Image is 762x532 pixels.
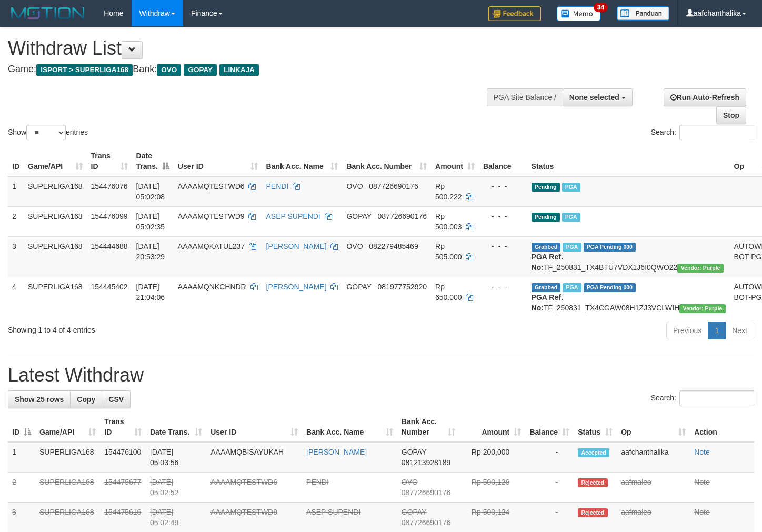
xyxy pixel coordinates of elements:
[459,412,526,442] th: Amount: activate to sort column ascending
[694,448,710,456] a: Note
[369,182,418,190] span: Copy 087726690176 to clipboard
[435,283,462,302] span: Rp 650.000
[594,3,608,12] span: 34
[584,283,636,292] span: PGA Pending
[8,365,754,386] h1: Latest Withdraw
[402,488,450,497] span: Copy 087726690176 to clipboard
[716,106,746,124] a: Stop
[488,6,541,21] img: Feedback.jpg
[690,412,754,442] th: Action
[8,206,24,236] td: 2
[146,442,206,473] td: [DATE] 05:03:56
[725,322,754,339] a: Next
[435,182,462,201] span: Rp 500.222
[35,473,100,503] td: SUPERLIGA168
[435,212,462,231] span: Rp 500.003
[8,277,24,317] td: 4
[679,125,754,140] input: Search:
[431,146,479,176] th: Amount: activate to sort column ascending
[402,478,418,486] span: OVO
[346,283,371,291] span: GOPAY
[525,412,574,442] th: Balance: activate to sort column ascending
[100,473,146,503] td: 154475677
[8,236,24,277] td: 3
[136,182,165,201] span: [DATE] 05:02:08
[487,88,563,106] div: PGA Site Balance /
[91,212,128,220] span: 154476099
[459,473,526,503] td: Rp 500,126
[532,183,560,192] span: Pending
[266,283,327,291] a: [PERSON_NAME]
[679,304,725,313] span: Vendor URL: https://trx4.1velocity.biz
[178,242,245,250] span: AAAAMQKATUL237
[26,125,66,140] select: Showentries
[262,146,343,176] th: Bank Acc. Name: activate to sort column ascending
[8,64,497,75] h4: Game: Bank:
[578,508,607,517] span: Rejected
[8,125,88,140] label: Show entries
[435,242,462,261] span: Rp 505.000
[100,442,146,473] td: 154476100
[378,283,427,291] span: Copy 081977752920 to clipboard
[91,242,128,250] span: 154444688
[77,395,95,404] span: Copy
[532,283,561,292] span: Grabbed
[91,182,128,190] span: 154476076
[525,473,574,503] td: -
[677,264,723,273] span: Vendor URL: https://trx4.1velocity.biz
[346,212,371,220] span: GOPAY
[527,277,730,317] td: TF_250831_TX4CGAW08H1ZJ3VCLWIH
[108,395,124,404] span: CSV
[146,412,206,442] th: Date Trans.: activate to sort column ascending
[369,242,418,250] span: Copy 082279485469 to clipboard
[136,283,165,302] span: [DATE] 21:04:06
[569,93,619,102] span: None selected
[206,473,302,503] td: AAAAMQTESTWD6
[8,5,88,21] img: MOTION_logo.png
[8,390,71,408] a: Show 25 rows
[679,390,754,406] input: Search:
[527,146,730,176] th: Status
[178,283,246,291] span: AAAAMQNKCHNDR
[24,176,87,207] td: SUPERLIGA168
[378,212,427,220] span: Copy 087726690176 to clipboard
[206,442,302,473] td: AAAAMQBISAYUKAH
[306,508,360,516] a: ASEP SUPENDI
[15,395,64,404] span: Show 25 rows
[397,412,459,442] th: Bank Acc. Number: activate to sort column ascending
[8,176,24,207] td: 1
[174,146,262,176] th: User ID: activate to sort column ascending
[532,243,561,252] span: Grabbed
[132,146,174,176] th: Date Trans.: activate to sort column descending
[617,6,669,21] img: panduan.png
[651,390,754,406] label: Search:
[178,182,245,190] span: AAAAMQTESTWD6
[578,478,607,487] span: Rejected
[157,64,181,76] span: OVO
[402,458,450,467] span: Copy 081213928189 to clipboard
[146,473,206,503] td: [DATE] 05:02:52
[483,282,523,292] div: - - -
[70,390,102,408] a: Copy
[24,206,87,236] td: SUPERLIGA168
[24,146,87,176] th: Game/API: activate to sort column ascending
[402,518,450,527] span: Copy 087726690176 to clipboard
[532,253,563,272] b: PGA Ref. No:
[459,442,526,473] td: Rp 200,000
[8,412,35,442] th: ID: activate to sort column descending
[302,412,397,442] th: Bank Acc. Name: activate to sort column ascending
[563,88,633,106] button: None selected
[617,473,690,503] td: aafmaleo
[306,478,329,486] a: PENDI
[8,146,24,176] th: ID
[527,236,730,277] td: TF_250831_TX4BTU7VDX1J6I0QWO22
[664,88,746,106] a: Run Auto-Refresh
[694,478,710,486] a: Note
[557,6,601,21] img: Button%20Memo.svg
[402,508,426,516] span: GOPAY
[102,390,131,408] a: CSV
[8,442,35,473] td: 1
[184,64,217,76] span: GOPAY
[219,64,259,76] span: LINKAJA
[35,412,100,442] th: Game/API: activate to sort column ascending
